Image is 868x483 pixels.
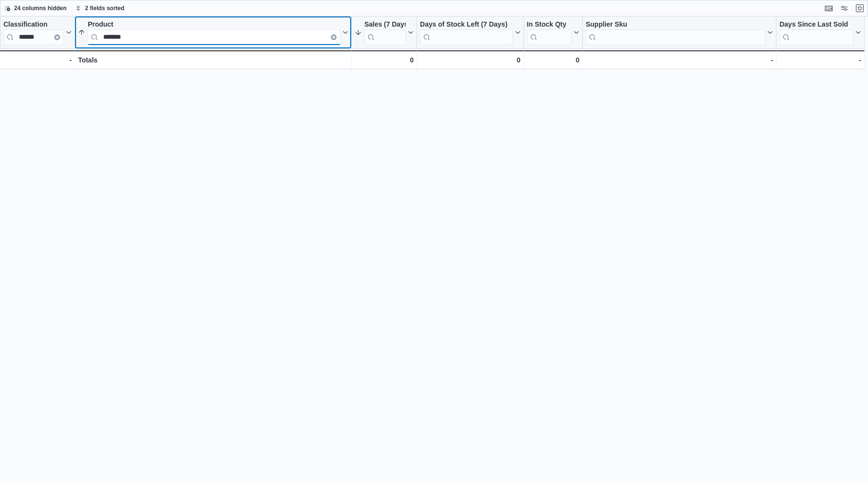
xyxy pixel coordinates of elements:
button: Exit fullscreen [854,2,866,14]
div: Sales (7 Days) [364,20,406,45]
div: - [779,54,861,66]
div: Sales (7 Days) [364,20,406,30]
div: Product [88,20,341,45]
button: Clear input [54,34,60,40]
button: ProductClear input [78,20,348,45]
div: 0 [527,54,580,66]
button: Display options [838,2,850,14]
button: Supplier Sku [586,20,773,45]
div: 0 [355,54,414,66]
button: Days of Stock Left (7 Days) [420,20,520,45]
button: In Stock Qty [527,20,580,45]
div: In Stock Qty [527,20,572,30]
div: Classification [3,20,64,30]
div: 0 [420,54,520,66]
span: 2 fields sorted [85,4,124,12]
button: Clear input [331,34,337,40]
div: Classification [3,20,64,45]
button: 2 fields sorted [72,2,128,14]
div: Days of Stock Left (7 Days) [420,20,512,30]
button: Sales (7 Days) [355,20,414,45]
button: Days Since Last Sold [779,20,861,45]
div: Product [88,20,341,30]
div: Days Since Last Sold [779,20,853,30]
div: - [586,54,773,66]
div: - [3,54,72,66]
div: Supplier Sku [586,20,765,30]
span: 24 columns hidden [14,4,67,12]
button: ClassificationClear input [3,20,72,45]
div: Supplier Sku [586,20,765,45]
div: Totals [78,54,348,66]
div: Days of Stock Left (7 Days) [420,20,512,45]
button: 24 columns hidden [0,2,71,14]
div: Days Since Last Sold [779,20,853,45]
div: In Stock Qty [527,20,572,45]
button: Keyboard shortcuts [823,2,835,14]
